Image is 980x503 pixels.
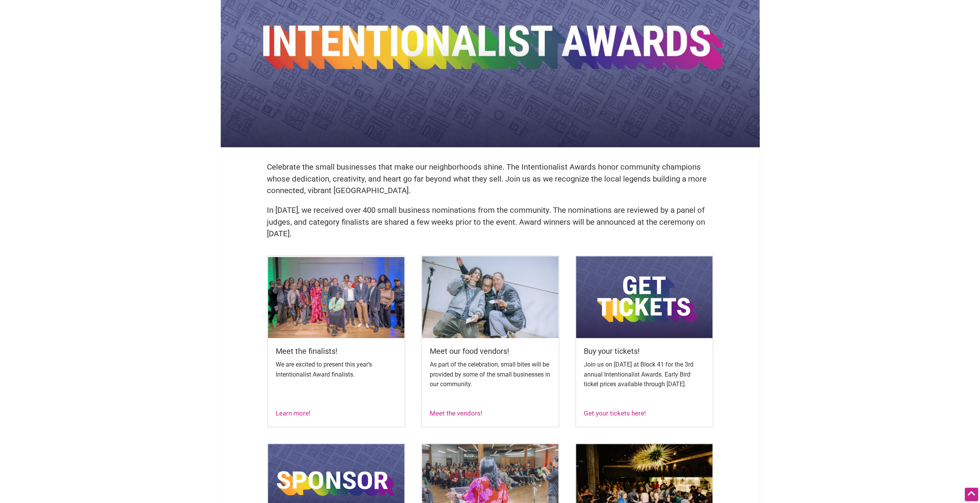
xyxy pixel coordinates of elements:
[584,360,705,389] p: Join us on [DATE] at Block 41 for the 3rd annual Intentionalist Awards. Early Bird ticket prices ...
[276,346,397,357] h5: Meet the finalists!
[965,488,978,501] div: Scroll Back to Top
[276,360,397,379] p: We are excited to present this year’s Intentionalist Award finalists.
[430,346,551,357] h5: Meet our food vendors!
[267,161,714,197] p: Celebrate the small businesses that make our neighborhoods shine. The Intentionalist Awards honor...
[267,204,714,240] p: In [DATE], we received over 400 small business nominations from the community. The nominations ar...
[276,409,310,417] a: Learn more!
[430,360,551,389] p: As part of the celebration, small bites will be provided by some of the small businesses in our c...
[430,409,482,417] a: Meet the vendors!
[584,346,705,357] h5: Buy your tickets!
[584,409,646,417] a: Get your tickets here!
